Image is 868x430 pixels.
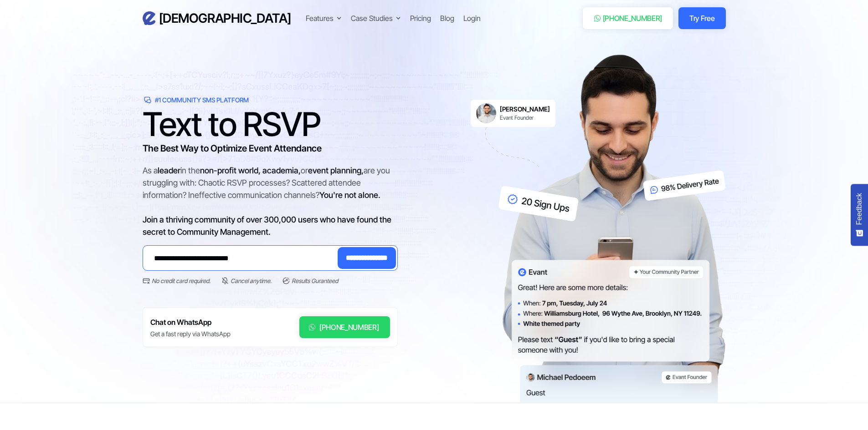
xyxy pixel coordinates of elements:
span: event planning, [308,166,364,175]
h6: Chat on WhatsApp [150,316,231,329]
div: Cancel anytime. [231,276,272,285]
form: Email Form 2 [143,245,398,285]
span: non-profit world, academia, [200,166,301,175]
a: [PHONE_NUMBER] [583,7,673,29]
div: #1 Community SMS Platform [155,96,249,105]
h3: The Best Way to Optimize Event Attendance [143,142,398,155]
span: leader [158,166,180,175]
a: Try Free [678,7,725,29]
div: [PHONE_NUMBER] [603,13,663,24]
div: Evant Founder [500,114,550,121]
h3: [DEMOGRAPHIC_DATA] [159,10,291,26]
div: As a in the or are you struggling with: Chaotic RSVP processes? Scattered attendee information? I... [143,164,398,238]
div: Features [306,13,342,24]
a: Pricing [410,13,431,24]
div: [PHONE_NUMBER] [319,322,379,333]
span: Feedback [855,193,863,225]
div: Get a fast reply via WhatsApp [150,329,231,339]
a: Blog [440,13,454,24]
span: Join a thriving community of over 300,000 users who have found the secret to Community Management. [143,215,391,237]
div: Features [306,13,334,24]
a: [PHONE_NUMBER] [299,316,390,338]
a: [PERSON_NAME]Evant Founder [471,100,555,127]
div: Case Studies [351,13,393,24]
div: No credit card required. [152,276,211,285]
div: Case Studies [351,13,401,24]
span: You're not alone. [319,190,380,200]
button: Feedback - Show survey [851,184,868,246]
a: Login [463,13,481,24]
h6: [PERSON_NAME] [500,105,550,113]
div: Results Guranteed [292,276,338,285]
h1: Text to RSVP [143,111,398,138]
a: home [143,10,291,26]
